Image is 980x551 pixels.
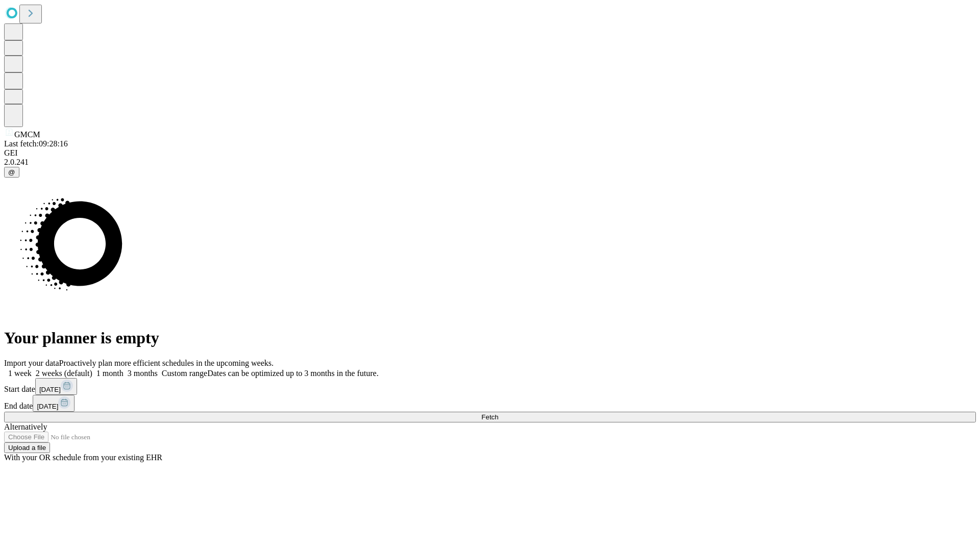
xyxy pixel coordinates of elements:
[4,167,19,178] button: @
[4,148,976,158] div: GEI
[96,369,124,378] span: 1 month
[59,359,274,367] span: Proactively plan more efficient schedules in the upcoming weeks.
[4,422,47,431] span: Alternatively
[207,369,378,378] span: Dates can be optimized up to 3 months in the future.
[8,168,15,176] span: @
[4,329,976,347] h1: Your planner is empty
[4,442,50,453] button: Upload a file
[128,369,158,378] span: 3 months
[4,158,976,167] div: 2.0.241
[33,395,75,412] button: [DATE]
[4,359,59,367] span: Import your data
[37,403,58,410] span: [DATE]
[14,130,40,139] span: GMCM
[481,413,498,421] span: Fetch
[39,386,61,393] span: [DATE]
[4,412,976,422] button: Fetch
[8,369,32,378] span: 1 week
[4,395,976,412] div: End date
[4,378,976,395] div: Start date
[162,369,207,378] span: Custom range
[35,378,77,395] button: [DATE]
[4,139,68,148] span: Last fetch: 09:28:16
[36,369,92,378] span: 2 weeks (default)
[4,453,162,462] span: With your OR schedule from your existing EHR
